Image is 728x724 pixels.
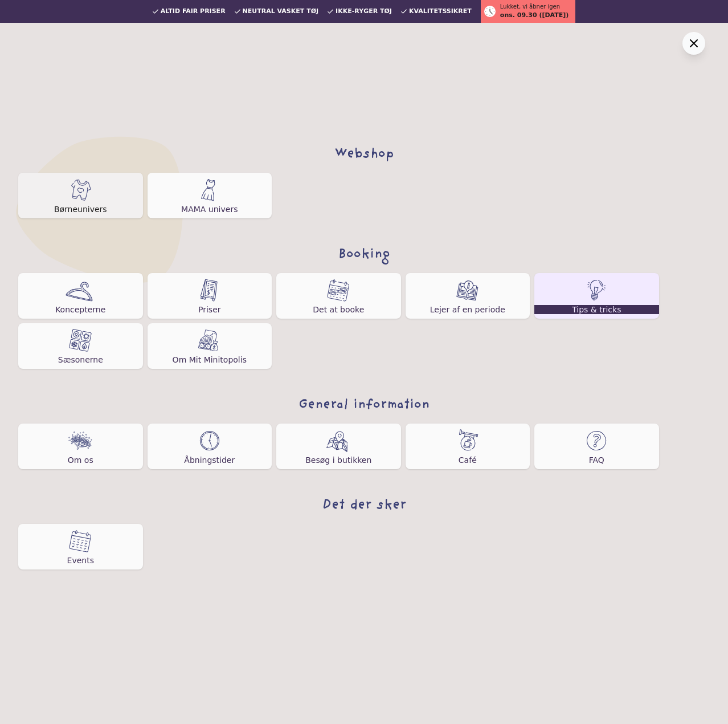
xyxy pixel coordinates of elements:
span: Om os [68,457,93,463]
span: ons. 09.30 ([DATE]) [500,11,569,21]
span: Ikke-ryger tøj [336,8,392,15]
span: MAMA univers [181,206,238,213]
span: Lejer af en periode [430,306,505,313]
span: Kvalitetssikret [409,8,472,15]
span: Neutral vasket tøj [243,8,319,15]
img: Minitopolis kort icon [326,429,351,452]
a: Priser [148,273,272,319]
img: Minitopolis sæson icon [69,329,92,352]
img: Minitopolis børneunivers icon [69,178,92,201]
img: Minitopolis ur icon [198,429,221,452]
a: Lejer af en periode [406,273,530,319]
img: Minitopolis brands icon [69,530,92,552]
h3: Booking [18,246,710,264]
a: MAMA univers [148,173,272,218]
a: Børneunivers [18,173,143,218]
img: Minitopolis guide icon [456,279,479,302]
a: Åbningstider [148,424,272,469]
h3: Det der sker [18,497,710,515]
a: Besøg i butikken [276,424,401,469]
h3: General information [18,396,710,414]
span: FAQ [589,457,604,463]
span: Børneunivers [54,206,107,213]
img: Minitopolis tips og tricks icon [587,279,606,302]
a: Events [18,524,143,570]
img: Minitopolis brands icon [67,429,94,452]
span: Events [67,557,94,564]
span: Om Mit Minitopolis [173,356,247,363]
a: Sæsonerne [18,323,143,369]
span: Åbningstider [184,457,235,463]
span: Koncepterne [55,306,105,313]
span: Sæsonerne [58,356,103,363]
img: Minitopolis pris icon [200,279,219,302]
span: Det at booke [313,306,364,313]
img: Mit Minitopolis icon [198,329,221,352]
span: Café [459,457,477,463]
img: Minitopolis bøjle icon [66,279,96,302]
img: Minitopolis tilbud icon [585,429,608,452]
img: Minitopolis how to book icon [327,279,350,302]
span: Altid fair priser [161,8,226,15]
a: Om Mit Minitopolis [148,323,272,369]
h3: Webshop [18,145,710,164]
a: FAQ [534,424,659,469]
span: Tips & tricks [534,305,659,314]
a: Tips & tricks [534,273,659,319]
a: Café [406,424,530,469]
span: Lukket, vi åbner igen [500,2,560,11]
img: Minitopolis cafe icon [456,429,478,452]
a: Om os [18,424,143,469]
a: Det at booke [276,273,401,319]
span: Besøg i butikken [305,457,371,463]
a: Koncepterne [18,273,143,319]
span: Priser [198,306,221,313]
img: Minitopolis mama icon [201,178,218,201]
